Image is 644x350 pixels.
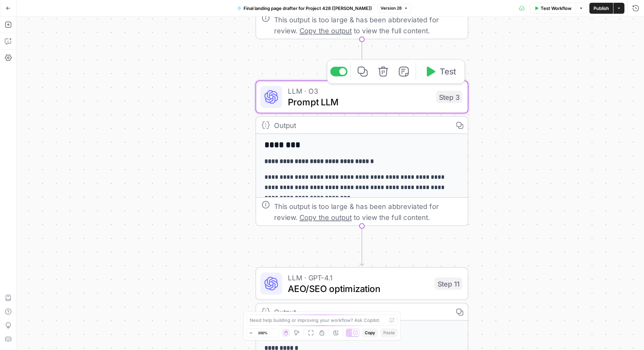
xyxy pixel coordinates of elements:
button: Paste [381,328,397,337]
button: Test [419,63,462,81]
div: Step 11 [435,278,462,290]
span: Publish [594,5,609,12]
div: Step 3 [436,91,462,103]
button: Publish [589,3,613,14]
div: Output [274,120,447,131]
span: Copy the output [300,213,352,221]
button: Final landing page drafter for Project 428 ([PERSON_NAME]) [233,3,376,14]
span: 200% [258,330,268,336]
span: Paste [383,330,395,336]
div: This output is too large & has been abbreviated for review. to view the full content. [274,14,462,36]
span: LLM · GPT-4.1 [288,272,429,283]
button: Version 28 [377,4,411,13]
div: Output [274,306,447,317]
g: Edge from step_3 to step_11 [360,225,364,266]
span: AEO/SEO optimization [288,282,429,295]
span: Final landing page drafter for Project 428 ([PERSON_NAME]) [244,5,372,12]
div: This output is too large & has been abbreviated for review. to view the full content. [274,201,462,223]
span: Test Workflow [541,5,572,12]
button: Copy [362,328,378,337]
span: LLM · O3 [288,85,431,96]
span: Prompt LLM [288,95,431,109]
span: Test [440,66,456,78]
span: Version 28 [381,5,402,11]
button: Test Workflow [530,3,576,14]
span: Copy [365,330,375,336]
span: Copy the output [300,26,352,35]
